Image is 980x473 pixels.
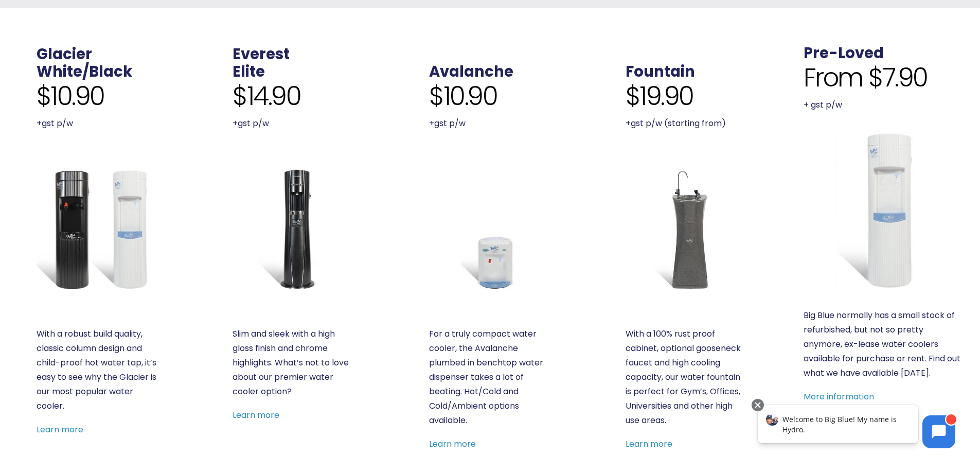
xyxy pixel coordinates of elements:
[804,25,808,46] span: .
[626,168,747,290] a: Fountain
[626,116,747,131] p: +gst p/w (starting from)
[233,409,279,421] a: Learn more
[429,168,551,290] a: Avalanche
[626,438,672,450] a: Learn more
[37,424,83,435] a: Learn more
[233,116,354,131] p: +gst p/w
[37,81,104,112] span: $10.90
[233,327,354,399] p: Slim and sleek with a high gloss finish and chrome highlights. What’s not to love about our premi...
[37,44,92,64] a: Glacier
[804,98,963,112] p: + gst p/w
[626,44,630,64] span: .
[429,44,433,64] span: .
[429,327,551,428] p: For a truly compact water cooler, the Avalanche plumbed in benchtop water dispenser takes a lot o...
[626,81,693,112] span: $19.90
[37,327,158,413] p: With a robust build quality, classic column design and child-proof hot water tap, it’s easy to se...
[429,61,513,82] a: Avalanche
[233,44,290,64] a: Everest
[37,116,158,131] p: +gst p/w
[233,168,354,290] a: Everest Elite
[804,391,874,402] a: More information
[429,116,551,131] p: +gst p/w
[804,308,963,380] p: Big Blue normally has a small stock of refurbished, but not so pretty anymore, ex-lease water coo...
[233,61,265,82] a: Elite
[804,43,884,63] a: Pre-Loved
[626,327,747,428] p: With a 100% rust proof cabinet, optional gooseneck faucet and high cooling capacity, our water fo...
[429,81,497,112] span: $10.90
[804,131,963,290] a: Refurbished
[37,168,158,290] a: Glacier White or Black
[747,397,966,459] iframe: Chatbot
[626,61,695,82] a: Fountain
[233,81,300,112] span: $14.90
[37,61,132,82] a: White/Black
[804,62,928,93] span: From $7.90
[429,438,476,450] a: Learn more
